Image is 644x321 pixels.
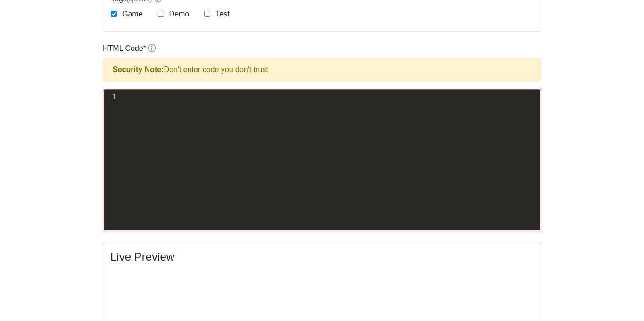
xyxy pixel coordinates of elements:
[120,8,143,20] label: Game
[103,58,541,82] div: Don't enter code you don't trust
[110,250,534,264] h4: Live Preview
[104,92,117,102] div: 1
[113,66,164,74] strong: Security Note:
[103,43,156,54] label: HTML Code
[214,8,229,20] label: Test
[167,8,190,20] label: Demo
